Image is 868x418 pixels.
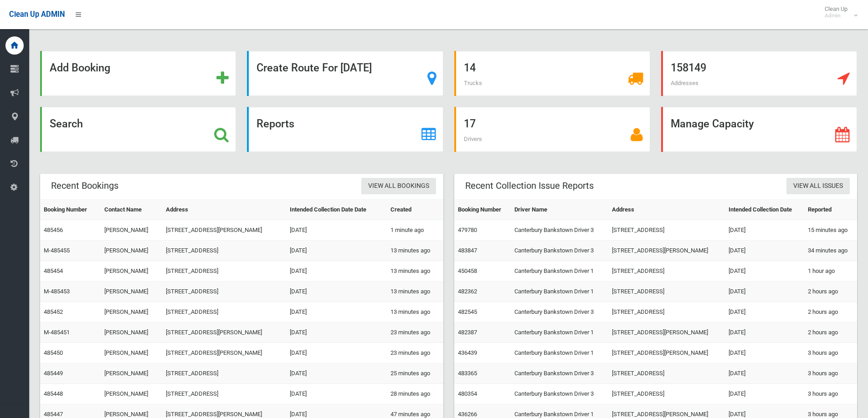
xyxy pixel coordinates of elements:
th: Booking Number [454,200,511,220]
td: 13 minutes ago [387,282,443,302]
td: 2 hours ago [804,302,857,322]
td: [DATE] [725,261,804,282]
strong: 158149 [671,61,706,74]
strong: Create Route For [DATE] [257,61,372,74]
a: 480354 [458,390,477,397]
a: 482545 [458,308,477,315]
a: M-485455 [44,247,70,254]
td: [STREET_ADDRESS] [162,302,286,322]
a: 14 Trucks [454,51,650,96]
a: 436439 [458,349,477,356]
header: Recent Collection Issue Reports [454,177,605,195]
td: [STREET_ADDRESS][PERSON_NAME] [608,241,724,261]
strong: 14 [464,61,476,74]
td: 13 minutes ago [387,241,443,261]
a: Search [40,107,236,152]
a: 450458 [458,267,477,274]
span: Clean Up ADMIN [9,10,65,19]
a: 485449 [44,370,63,377]
strong: Search [50,117,83,130]
td: 13 minutes ago [387,261,443,282]
td: [STREET_ADDRESS][PERSON_NAME] [608,322,724,343]
span: Addresses [671,80,699,86]
td: Canterbury Bankstown Driver 3 [511,302,608,322]
a: 479780 [458,227,477,233]
td: Canterbury Bankstown Driver 3 [511,384,608,404]
th: Booking Number [40,200,101,220]
td: Canterbury Bankstown Driver 1 [511,282,608,302]
td: Canterbury Bankstown Driver 3 [511,363,608,384]
td: [PERSON_NAME] [101,282,162,302]
a: M-485451 [44,329,70,336]
td: 2 hours ago [804,282,857,302]
th: Reported [804,200,857,220]
strong: Add Booking [50,61,110,74]
td: [DATE] [286,220,387,241]
td: [STREET_ADDRESS] [162,241,286,261]
td: 28 minutes ago [387,384,443,404]
td: [DATE] [286,343,387,363]
td: [PERSON_NAME] [101,384,162,404]
strong: Reports [257,117,294,130]
td: [PERSON_NAME] [101,363,162,384]
td: [STREET_ADDRESS] [608,302,724,322]
th: Intended Collection Date Date [286,200,387,220]
a: 485450 [44,349,63,356]
td: 1 hour ago [804,261,857,282]
th: Contact Name [101,200,162,220]
a: Reports [247,107,443,152]
td: [STREET_ADDRESS] [608,282,724,302]
a: 17 Drivers [454,107,650,152]
a: 485454 [44,267,63,274]
td: [PERSON_NAME] [101,220,162,241]
a: Create Route For [DATE] [247,51,443,96]
a: 485452 [44,308,63,315]
span: Clean Up [820,5,857,19]
td: [DATE] [725,343,804,363]
td: 23 minutes ago [387,322,443,343]
td: [DATE] [725,220,804,241]
td: 1 minute ago [387,220,443,241]
td: [DATE] [286,261,387,282]
a: 485456 [44,227,63,233]
td: 3 hours ago [804,384,857,404]
td: [STREET_ADDRESS] [608,363,724,384]
td: [DATE] [286,384,387,404]
th: Intended Collection Date [725,200,804,220]
a: Manage Capacity [661,107,857,152]
td: [STREET_ADDRESS] [608,220,724,241]
td: [STREET_ADDRESS][PERSON_NAME] [162,220,286,241]
th: Address [608,200,724,220]
td: 13 minutes ago [387,302,443,322]
strong: 17 [464,117,476,130]
td: Canterbury Bankstown Driver 1 [511,261,608,282]
td: [STREET_ADDRESS][PERSON_NAME] [162,322,286,343]
td: [STREET_ADDRESS][PERSON_NAME] [162,343,286,363]
td: 23 minutes ago [387,343,443,363]
td: [DATE] [725,384,804,404]
td: 25 minutes ago [387,363,443,384]
td: [STREET_ADDRESS] [162,363,286,384]
td: Canterbury Bankstown Driver 1 [511,343,608,363]
td: [DATE] [725,322,804,343]
td: [DATE] [286,322,387,343]
td: [DATE] [286,241,387,261]
td: [STREET_ADDRESS] [162,384,286,404]
td: [PERSON_NAME] [101,302,162,322]
td: [DATE] [725,241,804,261]
td: [DATE] [725,302,804,322]
strong: Manage Capacity [671,117,754,130]
a: 158149 Addresses [661,51,857,96]
td: Canterbury Bankstown Driver 1 [511,322,608,343]
td: [DATE] [286,302,387,322]
td: [PERSON_NAME] [101,322,162,343]
th: Created [387,200,443,220]
a: 482362 [458,288,477,295]
td: Canterbury Bankstown Driver 3 [511,220,608,241]
th: Driver Name [511,200,608,220]
a: 483847 [458,247,477,254]
a: View All Bookings [361,178,436,195]
td: [DATE] [725,282,804,302]
td: [STREET_ADDRESS][PERSON_NAME] [608,343,724,363]
a: 482387 [458,329,477,336]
